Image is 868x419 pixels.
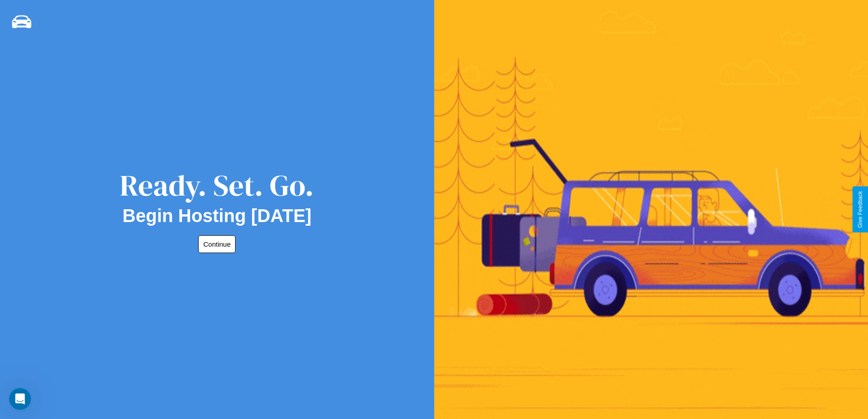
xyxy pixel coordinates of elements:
button: Continue [198,235,236,253]
h2: Begin Hosting [DATE] [123,206,312,226]
div: Ready. Set. Go. [120,165,314,206]
div: Give Feedback [857,191,863,228]
iframe: Intercom live chat [9,388,31,410]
